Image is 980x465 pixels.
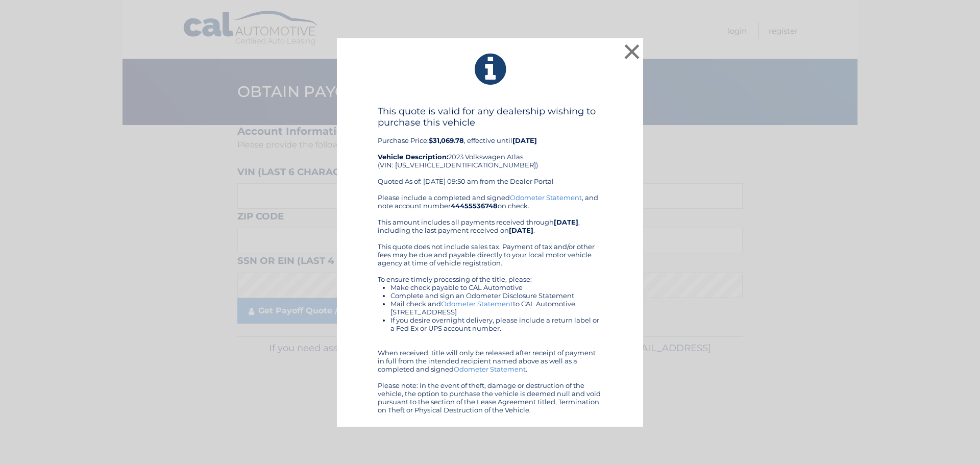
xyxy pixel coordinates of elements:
[554,218,578,226] b: [DATE]
[390,283,602,291] li: Make check payable to CAL Automotive
[390,300,602,316] li: Mail check and to CAL Automotive, [STREET_ADDRESS]
[429,136,464,144] b: $31,069.78
[378,106,602,193] div: Purchase Price: , effective until 2023 Volkswagen Atlas (VIN: [US_VEHICLE_IDENTIFICATION_NUMBER])...
[378,153,448,161] strong: Vehicle Description:
[441,300,513,308] a: Odometer Statement
[390,291,602,300] li: Complete and sign an Odometer Disclosure Statement
[390,316,602,332] li: If you desire overnight delivery, please include a return label or a Fed Ex or UPS account number.
[451,202,498,210] b: 44455536748
[378,193,602,414] div: Please include a completed and signed , and note account number on check. This amount includes al...
[512,136,537,144] b: [DATE]
[622,41,642,62] button: ×
[378,106,602,128] h4: This quote is valid for any dealership wishing to purchase this vehicle
[509,226,533,234] b: [DATE]
[454,365,526,373] a: Odometer Statement
[510,193,582,202] a: Odometer Statement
